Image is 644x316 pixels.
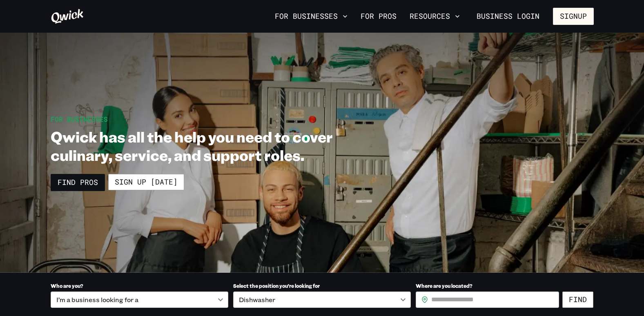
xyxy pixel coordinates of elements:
h1: Qwick has all the help you need to cover culinary, service, and support roles. [51,127,377,164]
div: Dishwasher [233,292,411,308]
a: For Pros [357,9,400,23]
span: Who are you? [51,283,83,289]
button: Resources [406,9,463,23]
button: Signup [553,8,594,25]
span: For Businesses [51,115,108,123]
button: For Businesses [272,9,351,23]
span: Where are you located? [416,283,472,289]
div: I’m a business looking for a [51,292,228,308]
a: Business Login [470,8,546,25]
a: Find Pros [51,174,105,191]
button: Find [562,292,593,308]
a: Sign up [DATE] [108,174,184,190]
span: Select the position you’re looking for [233,283,320,289]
